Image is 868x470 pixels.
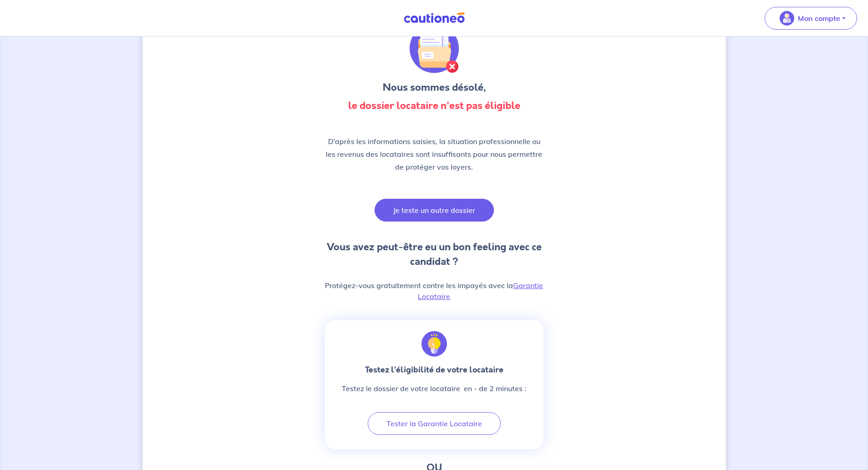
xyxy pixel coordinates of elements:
button: illu_account_valid_menu.svgMon compte [765,7,857,30]
p: Testez le dossier de votre locataire en - de 2 minutes : [342,383,526,394]
p: Mon compte [798,13,840,24]
h3: Vous avez peut-être eu un bon feeling avec ce candidat ? [325,240,544,269]
strong: le dossier locataire n'est pas éligible [348,98,520,113]
button: Je teste un autre dossier [375,199,494,222]
h3: Nous sommes désolé, [325,80,544,95]
p: D’après les informations saisies, la situation professionnelle ou les revenus des locataires sont... [325,135,544,173]
img: illu_account_valid_menu.svg [780,11,794,26]
img: illu_idea.svg [421,331,447,356]
img: illu_folder_cancel.svg [410,24,459,73]
p: Protégez-vous gratuitement contre les impayés avec la [325,280,544,302]
img: Cautioneo [400,12,468,24]
strong: Testez l’éligibilité de votre locataire [365,364,503,376]
button: Tester la Garantie Locataire [368,412,501,435]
